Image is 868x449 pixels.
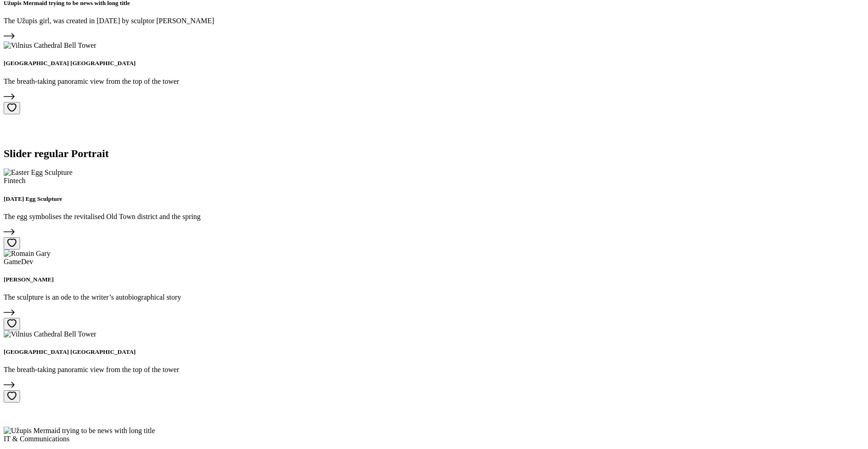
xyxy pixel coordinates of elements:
[4,390,20,403] button: Add to wishlist
[4,102,20,114] button: Add to wishlist
[4,41,96,50] img: Vilnius Cathedral Bell Tower
[4,427,155,435] img: Užupis Mermaid trying to be news with long title
[4,148,864,160] h2: Slider regular Portrait
[4,177,26,184] span: Fintech
[4,318,20,330] button: Add to wishlist
[4,258,33,265] span: GameDev
[4,435,70,443] span: IT & Communications
[4,77,864,86] p: The breath-taking panoramic view from the top of the tower
[4,168,72,177] img: Easter Egg Sculpture
[4,250,51,258] img: Romain Gary
[4,60,864,67] h5: [GEOGRAPHIC_DATA] [GEOGRAPHIC_DATA]
[4,237,20,250] button: Add to wishlist
[4,17,864,25] p: The Užupis girl, was created in [DATE] by sculptor [PERSON_NAME]
[4,330,96,338] img: Vilnius Cathedral Bell Tower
